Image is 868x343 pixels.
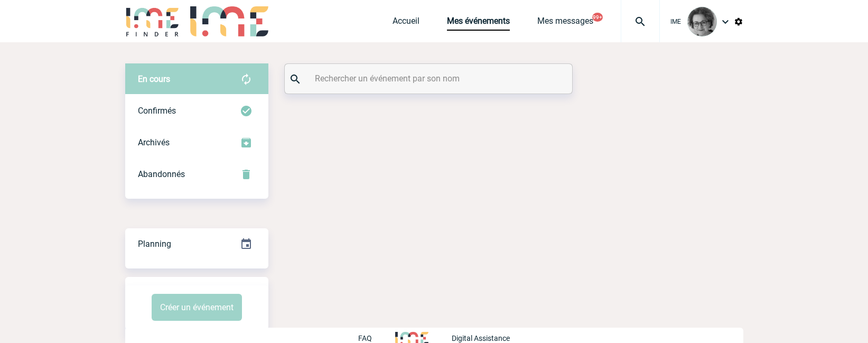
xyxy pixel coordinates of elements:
img: IME-Finder [125,6,180,36]
span: IME [670,18,681,25]
button: Créer un événement [152,294,242,321]
div: Retrouvez ici tous les événements que vous avez décidé d'archiver [125,127,268,159]
p: FAQ [358,334,372,342]
span: Archivés [138,137,170,147]
a: Planning [125,228,268,259]
a: Mes événements [447,16,510,31]
div: Retrouvez ici tous vos événements organisés par date et état d'avancement [125,228,268,260]
div: Retrouvez ici tous vos événements annulés [125,159,268,190]
span: En cours [138,74,170,84]
a: Mes messages [537,16,593,31]
div: Retrouvez ici tous vos évènements avant confirmation [125,63,268,95]
button: 99+ [592,13,603,22]
span: Confirmés [138,106,176,116]
a: FAQ [358,332,395,342]
a: Accueil [393,16,419,31]
p: Digital Assistance [452,334,510,342]
img: 101028-0.jpg [687,7,717,36]
span: Planning [138,239,171,249]
input: Rechercher un événement par son nom [312,71,547,86]
span: Abandonnés [138,169,185,179]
